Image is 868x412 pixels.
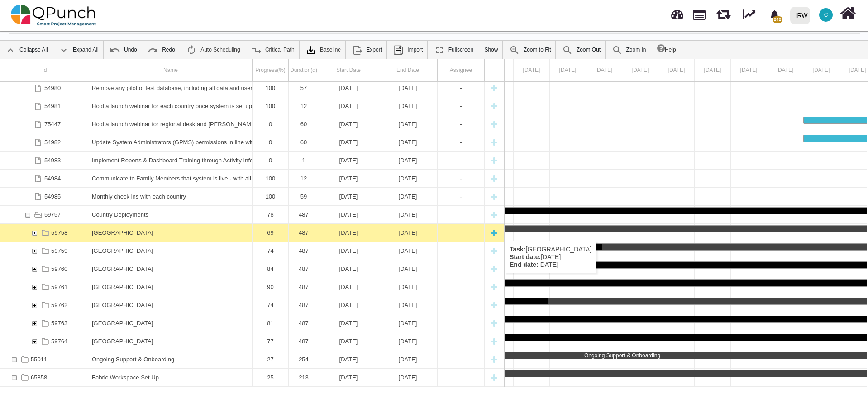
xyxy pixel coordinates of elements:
[0,188,89,205] div: 54985
[319,97,378,115] div: 06-01-2025
[289,242,319,260] div: 487
[291,115,316,133] div: 60
[319,332,378,350] div: 01-09-2024
[322,260,375,278] div: [DATE]
[89,260,253,278] div: Indonesia
[0,115,89,133] div: 75447
[716,5,730,19] span: Releases
[840,5,856,22] i: Home
[92,188,249,205] div: Monthly check ins with each country
[487,314,501,332] div: New task
[44,79,61,97] div: 54980
[105,41,142,59] a: Undo
[487,97,501,115] div: New task
[89,332,253,350] div: Sri Lanka
[289,224,319,242] div: 487
[381,152,434,169] div: [DATE]
[767,7,782,23] div: Notification
[89,59,253,81] div: Name
[739,0,764,30] div: Dynamic Report
[487,206,501,223] div: New task
[291,170,316,187] div: 12
[378,170,438,187] div: 17-01-2025
[505,41,556,59] a: Zoom to Fit
[181,41,244,59] a: Auto Scheduling
[253,278,289,296] div: 90
[796,8,808,24] div: IRW
[89,79,253,97] div: Remove any pilot of test database, including all data and users etc
[89,350,253,368] div: Ongoing Support & Onboarding
[440,170,482,187] div: -
[92,79,249,97] div: Remove any pilot of test database, including all data and users etc
[0,260,504,278] div: Task: Indonesia Start date: 01-09-2024 End date: 31-12-2025
[487,115,501,133] div: New task
[51,242,67,260] div: 59759
[289,79,319,97] div: 57
[438,59,485,81] div: Assignee
[622,59,658,81] div: 27 Aug 2025
[378,242,438,260] div: 31-12-2025
[509,45,520,56] img: ic_zoom_to_fit_24.130db0b.png
[487,170,501,187] div: New task
[487,79,501,97] div: New task
[246,41,299,59] a: Critical Path
[653,41,681,59] a: Help
[586,59,622,81] div: 26 Aug 2025
[319,170,378,187] div: 06-01-2025
[322,206,375,223] div: [DATE]
[289,170,319,187] div: 12
[253,296,289,314] div: 74
[0,152,504,170] div: Task: Implement Reports & Dashboard Training through Activity Info Start date: 31-12-2025 End dat...
[487,133,501,151] div: New task
[253,242,289,260] div: 74
[319,152,378,169] div: 31-12-2025
[291,188,316,205] div: 59
[89,314,253,332] div: Philippines
[322,133,375,151] div: [DATE]
[289,188,319,205] div: 59
[89,369,253,386] div: Fabric Workspace Set Up
[322,188,375,205] div: [DATE]
[51,296,67,314] div: 59762
[440,79,482,97] div: -
[814,0,838,29] a: C
[378,278,438,296] div: 31-12-2025
[378,224,438,242] div: 31-12-2025
[253,350,289,368] div: 27
[0,170,89,187] div: 54984
[381,278,434,296] div: [DATE]
[378,369,438,386] div: 30-10-2025
[255,133,286,151] div: 0
[381,206,434,223] div: [DATE]
[319,206,378,223] div: 01-09-2024
[773,16,782,23] span: 242
[253,369,289,386] div: 25
[289,97,319,115] div: 12
[89,115,253,133] div: Hold a launch webinar for regional desk and HoR colleagues
[51,260,67,278] div: 59760
[378,152,438,169] div: 31-12-2025
[143,41,180,59] a: Redo
[305,45,316,56] img: klXqkY5+JZAPre7YVMJ69SE9vgHW7RkaA9STpDBCRd8F60lk8AdY5g6cgTfGkm3cV0d3FrcCHw7UyPBLKa18SAFZQOCAmAAAA...
[291,97,316,115] div: 12
[44,188,61,205] div: 54985
[0,278,504,296] div: Task: Nepal Start date: 01-09-2024 End date: 31-12-2025
[0,332,504,350] div: Task: Sri Lanka Start date: 01-09-2024 End date: 31-12-2025
[0,188,504,206] div: Task: Monthly check ins with each country Start date: 01-12-2024 End date: 28-01-2025
[289,115,319,133] div: 60
[255,79,286,97] div: 100
[253,170,289,187] div: 100
[319,115,378,133] div: 01-09-2025
[487,242,501,260] div: New task
[148,45,158,56] img: ic_redo_24.f94b082.png
[658,59,695,81] div: 28 Aug 2025
[347,41,386,59] a: Export
[289,133,319,151] div: 60
[671,5,683,19] span: Dashboard
[764,0,787,29] a: bell fill242
[322,314,375,332] div: [DATE]
[253,332,289,350] div: 77
[291,152,316,169] div: 1
[322,97,375,115] div: [DATE]
[89,188,253,205] div: Monthly check ins with each country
